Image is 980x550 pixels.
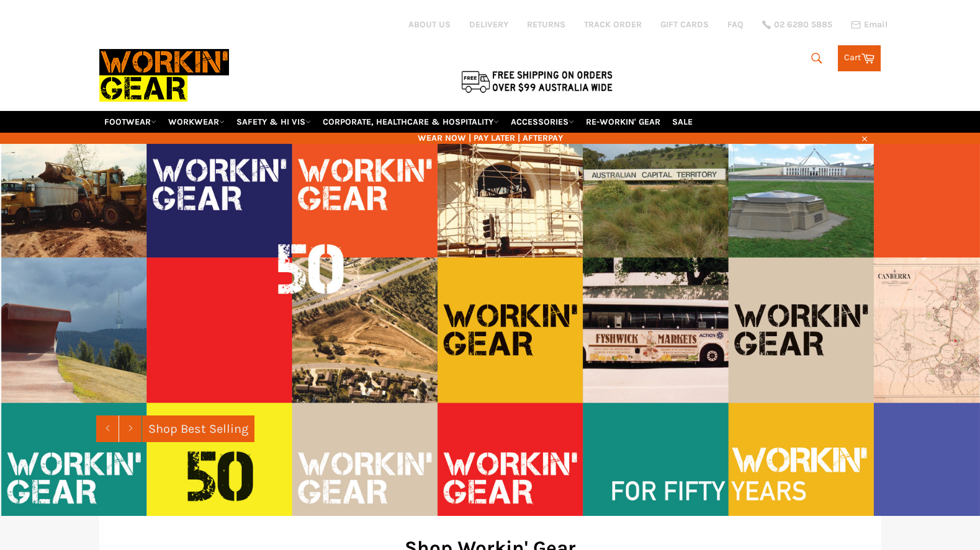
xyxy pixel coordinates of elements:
a: SAFETY & HI VIS [232,111,316,133]
a: CORPORATE, HEALTHCARE & HOSPITALITY [318,111,504,133]
img: Flat $9.95 shipping Australia wide [459,68,614,94]
a: SALE [667,111,698,133]
span: WEAR NOW | PAY LATER | AFTERPAY [99,132,881,144]
span: 02 6280 5885 [774,20,832,29]
a: GIFT CARDS [660,19,709,30]
a: TRACK ORDER [584,19,642,30]
a: 02 6280 5885 [762,20,832,29]
a: FAQ [727,19,744,30]
a: RE-WORKIN' GEAR [581,111,665,133]
a: ACCESSORIES [506,111,579,133]
a: ABOUT US [408,19,451,30]
a: Cart [838,45,881,71]
a: WORKWEAR [163,111,230,133]
img: Workin Gear leaders in Workwear, Safety Boots, PPE, Uniforms. Australia's No.1 in Workwear [99,40,229,110]
a: Email [851,20,888,30]
a: RETURNS [527,19,565,30]
span: Email [864,20,888,29]
a: Shop Best Selling [142,415,254,442]
a: DELIVERY [469,19,508,30]
a: FOOTWEAR [99,111,161,133]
